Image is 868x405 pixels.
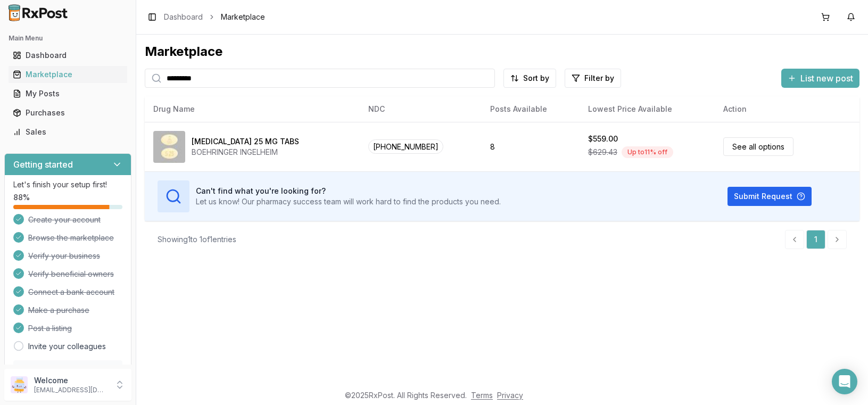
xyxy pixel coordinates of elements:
nav: breadcrumb [164,12,265,22]
span: $629.43 [588,147,617,158]
span: Verify beneficial owners [28,269,114,279]
span: Verify your business [28,251,100,261]
p: Welcome [34,375,108,386]
div: $559.00 [588,134,618,144]
button: Submit Request [728,187,812,206]
div: Marketplace [145,43,859,60]
span: Filter by [584,73,614,84]
button: My Posts [4,85,131,102]
button: Marketplace [4,66,131,83]
span: 88 % [13,192,30,203]
h2: Main Menu [9,34,127,43]
div: My Posts [13,88,123,99]
span: Create your account [28,214,101,225]
a: Privacy [497,391,523,400]
div: Dashboard [13,50,123,61]
p: [EMAIL_ADDRESS][DOMAIN_NAME] [34,386,108,394]
h3: Getting started [13,158,73,171]
a: 1 [806,230,825,249]
img: RxPost Logo [4,4,72,21]
div: BOEHRINGER INGELHEIM [192,147,299,158]
a: Dashboard [9,46,127,65]
span: Sort by [523,73,549,84]
span: Marketplace [221,12,265,22]
button: Filter by [565,69,621,88]
a: Purchases [9,103,127,122]
a: Marketplace [9,65,127,84]
button: Purchases [4,104,131,121]
div: [MEDICAL_DATA] 25 MG TABS [192,136,299,147]
nav: pagination [785,230,847,249]
a: Invite your colleagues [28,341,106,352]
h3: Can't find what you're looking for? [196,186,501,196]
button: Dashboard [4,47,131,64]
button: Sales [4,123,131,140]
button: List new post [781,69,859,88]
div: Purchases [13,108,123,118]
a: List new post [781,74,859,85]
div: Sales [13,127,123,137]
p: Let us know! Our pharmacy success team will work hard to find the products you need. [196,196,501,207]
a: Dashboard [164,12,203,22]
span: Post a listing [28,323,72,334]
span: Connect a bank account [28,287,114,297]
a: My Posts [9,84,127,103]
td: 8 [482,122,580,171]
img: Jardiance 25 MG TABS [153,131,185,163]
th: Drug Name [145,96,360,122]
span: List new post [800,72,853,85]
div: Marketplace [13,69,123,80]
span: Browse the marketplace [28,233,114,243]
button: Sort by [503,69,556,88]
p: Let's finish your setup first! [13,179,122,190]
span: Make a purchase [28,305,89,316]
span: [PHONE_NUMBER] [368,139,443,154]
th: Action [715,96,859,122]
th: Lowest Price Available [580,96,715,122]
a: See all options [723,137,793,156]
div: Showing 1 to 1 of 1 entries [158,234,236,245]
img: User avatar [11,376,28,393]
a: Terms [471,391,493,400]
th: Posts Available [482,96,580,122]
div: Up to 11 % off [622,146,673,158]
div: Open Intercom Messenger [832,369,857,394]
a: Sales [9,122,127,142]
th: NDC [360,96,482,122]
